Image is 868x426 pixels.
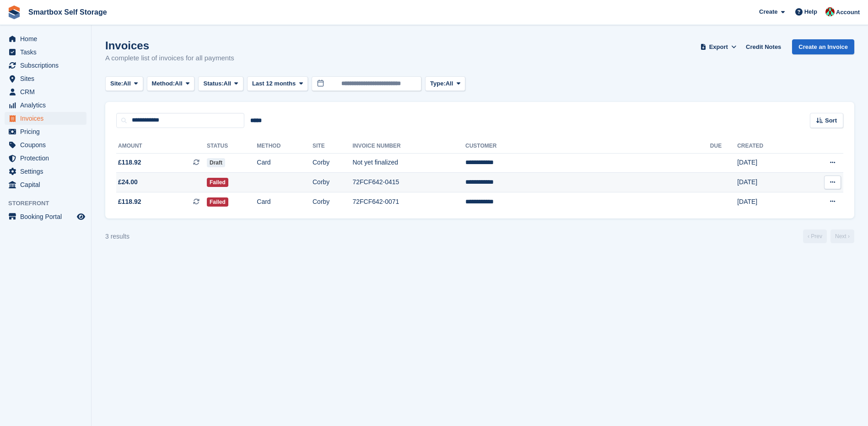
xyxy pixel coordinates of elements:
a: Create an Invoice [792,39,854,54]
span: Analytics [20,99,75,112]
h1: Invoices [105,39,234,52]
a: menu [5,138,86,151]
th: Customer [465,139,710,154]
span: Sort [825,116,837,125]
td: Corby [313,192,352,211]
span: Failed [207,197,228,207]
span: Create [759,7,777,16]
td: Card [257,153,313,173]
button: Status: All [198,76,243,91]
span: All [123,79,131,88]
a: menu [5,178,86,191]
span: All [446,79,453,88]
a: menu [5,72,86,85]
span: Protection [20,152,75,165]
span: Settings [20,165,75,178]
th: Due [710,139,737,154]
span: Booking Portal [20,210,75,223]
th: Site [313,139,352,154]
span: Capital [20,178,75,191]
span: £24.00 [118,177,138,187]
a: Smartbox Self Storage [25,5,111,20]
button: Site: All [105,76,143,91]
a: menu [5,152,86,165]
th: Amount [116,139,207,154]
span: Pricing [20,125,75,138]
td: 72FCF642-0071 [352,192,465,211]
td: [DATE] [737,153,798,173]
th: Invoice Number [352,139,465,154]
button: Last 12 months [247,76,308,91]
span: All [224,79,232,88]
a: menu [5,99,86,112]
span: Site: [110,79,123,88]
th: Method [257,139,313,154]
span: Export [709,43,728,52]
span: Subscriptions [20,59,75,72]
span: Type: [430,79,446,88]
span: CRM [20,85,75,98]
span: Sites [20,72,75,85]
td: Corby [313,173,352,192]
a: Previous [803,229,827,243]
a: menu [5,46,86,59]
span: Failed [207,178,228,187]
span: Method: [152,79,175,88]
a: Credit Notes [742,39,785,54]
img: stora-icon-8386f47178a22dfd0bd8f6a31ec36ba5ce8667c1dd55bd0f319d3a0aa187defe.svg [7,5,21,19]
td: Card [257,192,313,211]
a: menu [5,165,86,178]
span: £118.92 [118,197,141,207]
th: Created [737,139,798,154]
a: menu [5,85,86,98]
a: Preview store [75,211,86,222]
a: Next [830,229,854,243]
a: menu [5,125,86,138]
span: £118.92 [118,158,141,167]
button: Type: All [425,76,465,91]
td: Corby [313,153,352,173]
span: All [175,79,183,88]
a: menu [5,210,86,223]
a: menu [5,32,86,45]
span: Status: [203,79,223,88]
span: Draft [207,158,225,167]
td: [DATE] [737,173,798,192]
span: Last 12 months [252,79,296,88]
button: Method: All [147,76,195,91]
th: Status [207,139,257,154]
span: Home [20,32,75,45]
span: Account [836,8,860,17]
span: Coupons [20,138,75,151]
button: Export [698,39,739,54]
td: [DATE] [737,192,798,211]
span: Storefront [8,199,91,208]
td: 72FCF642-0415 [352,173,465,192]
td: Not yet finalized [352,153,465,173]
p: A complete list of invoices for all payments [105,53,234,64]
div: 3 results [105,232,129,241]
a: menu [5,59,86,72]
a: menu [5,112,86,125]
img: Caren Ingold [825,7,835,16]
nav: Page [801,229,856,243]
span: Invoices [20,112,75,125]
span: Tasks [20,46,75,59]
span: Help [804,7,817,16]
